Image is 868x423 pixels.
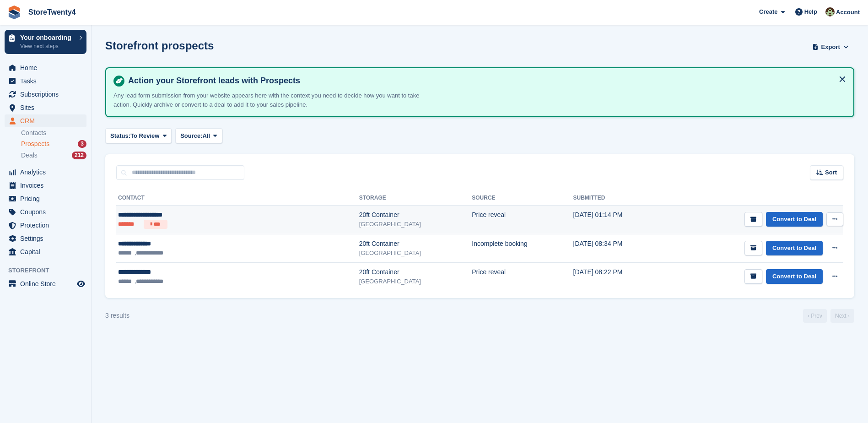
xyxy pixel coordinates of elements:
[804,7,817,16] span: Help
[20,166,75,179] span: Analytics
[5,206,86,218] a: menu
[359,249,472,258] div: [GEOGRAPHIC_DATA]
[5,192,86,205] a: menu
[78,140,86,148] div: 3
[105,128,172,143] button: Status: To Review
[20,88,75,101] span: Subscriptions
[20,232,75,245] span: Settings
[21,129,86,137] a: Contacts
[472,234,573,262] td: Incomplete booking
[20,245,75,258] span: Capital
[113,91,434,109] p: Any lead form submission from your website appears here with the context you need to decide how y...
[359,191,472,206] th: Storage
[836,8,860,17] span: Account
[359,277,472,286] div: [GEOGRAPHIC_DATA]
[573,191,663,206] th: Submitted
[766,241,823,256] a: Convert to Deal
[5,245,86,258] a: menu
[573,262,663,291] td: [DATE] 08:22 PM
[5,88,86,101] a: menu
[7,5,21,19] img: stora-icon-8386f47178a22dfd0bd8f6a31ec36ba5ce8667c1dd55bd0f319d3a0aa187defe.svg
[5,166,86,179] a: menu
[825,7,835,16] img: Lee Hanlon
[21,151,38,160] span: Deals
[5,219,86,232] a: menu
[5,101,86,114] a: menu
[759,7,777,16] span: Create
[830,309,854,323] a: Next
[472,262,573,291] td: Price reveal
[359,239,472,249] div: 20ft Container
[20,61,75,74] span: Home
[825,168,837,177] span: Sort
[5,30,86,54] a: Your onboarding View next steps
[766,269,823,284] a: Convert to Deal
[20,114,75,127] span: CRM
[124,76,846,86] h4: Action your Storefront leads with Prospects
[20,192,75,205] span: Pricing
[20,42,75,50] p: View next steps
[20,34,75,41] p: Your onboarding
[105,311,129,320] div: 3 results
[5,75,86,87] a: menu
[21,151,86,160] a: Deals 212
[821,43,840,52] span: Export
[20,277,75,290] span: Online Store
[21,140,49,148] span: Prospects
[130,131,159,141] span: To Review
[5,114,86,127] a: menu
[25,5,80,20] a: StoreTwenty4
[573,234,663,262] td: [DATE] 08:34 PM
[5,179,86,192] a: menu
[20,206,75,218] span: Coupons
[810,39,851,54] button: Export
[180,131,202,141] span: Source:
[116,191,359,206] th: Contact
[573,206,663,234] td: [DATE] 01:14 PM
[803,309,827,323] a: Previous
[21,139,86,149] a: Prospects 3
[359,267,472,277] div: 20ft Container
[5,277,86,290] a: menu
[472,206,573,234] td: Price reveal
[359,210,472,220] div: 20ft Container
[110,131,130,141] span: Status:
[75,278,86,289] a: Preview store
[472,191,573,206] th: Source
[175,128,222,143] button: Source: All
[359,220,472,229] div: [GEOGRAPHIC_DATA]
[203,131,210,141] span: All
[766,212,823,227] a: Convert to Deal
[5,61,86,74] a: menu
[20,179,75,192] span: Invoices
[8,266,91,275] span: Storefront
[20,219,75,232] span: Protection
[5,232,86,245] a: menu
[20,75,75,87] span: Tasks
[801,309,856,323] nav: Page
[105,39,214,52] h1: Storefront prospects
[72,152,86,159] div: 212
[20,101,75,114] span: Sites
